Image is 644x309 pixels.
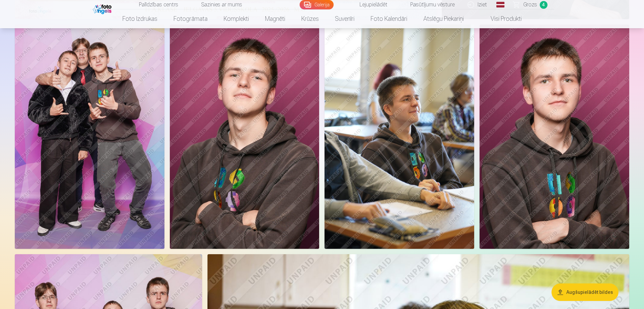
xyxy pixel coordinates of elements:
a: Komplekti [216,9,257,28]
a: Fotogrāmata [165,9,216,28]
span: Grozs [523,1,537,9]
a: Magnēti [257,9,293,28]
a: Visi produkti [472,9,530,28]
a: Foto izdrukas [114,9,165,28]
span: 4 [540,1,547,9]
a: Atslēgu piekariņi [415,9,472,28]
button: Augšupielādēt bildes [552,283,618,301]
a: Suvenīri [327,9,363,28]
a: Krūzes [293,9,327,28]
a: Foto kalendāri [363,9,415,28]
img: /fa1 [93,3,113,14]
